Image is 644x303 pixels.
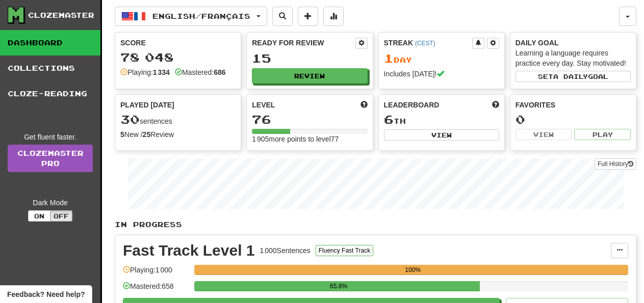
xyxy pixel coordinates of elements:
div: 15 [252,52,367,65]
div: Mastered: 658 [123,281,189,298]
span: Score more points to level up [360,100,368,110]
span: Played [DATE] [120,100,174,110]
div: Mastered: [175,67,226,77]
div: Learning a language requires practice every day. Stay motivated! [516,48,631,68]
button: Add sentence to collection [298,7,318,26]
strong: 686 [214,68,225,76]
span: This week in points, UTC [492,100,499,110]
div: 1 000 Sentences [260,245,311,256]
span: 6 [384,112,394,126]
strong: 1 334 [153,68,170,76]
span: English / Français [152,12,250,20]
div: Ready for Review [252,38,355,48]
div: 1 905 more points to level 77 [252,134,367,144]
div: Includes [DATE]! [384,69,499,79]
a: ClozemasterPro [8,145,93,172]
div: Clozemaster [28,10,94,20]
div: 0 [516,113,631,126]
div: Fast Track Level 1 [123,243,255,258]
span: Level [252,100,275,110]
span: Leaderboard [384,100,440,110]
span: a daily [553,73,588,80]
strong: 5 [120,130,124,139]
div: sentences [120,113,236,126]
span: Open feedback widget [7,289,85,299]
p: In Progress [115,219,636,230]
div: Score [120,38,236,48]
div: Day [384,52,499,65]
button: Fluency Fast Track [316,245,373,256]
div: 100% [197,265,628,275]
button: Play [574,129,631,140]
div: Playing: 1 000 [123,265,189,282]
button: On [28,210,50,222]
strong: 25 [143,130,151,139]
button: View [384,129,499,141]
button: Full History [595,158,636,170]
div: th [384,113,499,126]
a: (CEST) [415,40,435,47]
button: Review [252,68,367,84]
div: Playing: [120,67,170,77]
span: 30 [120,112,140,126]
div: 78 048 [120,51,236,64]
div: Streak [384,38,472,48]
div: Dark Mode [8,198,93,208]
span: 1 [384,51,394,65]
div: New / Review [120,129,236,140]
div: Favorites [516,100,631,110]
button: View [516,129,572,140]
button: Seta dailygoal [516,71,631,82]
div: Get fluent faster. [8,132,93,142]
div: 65.8% [197,281,480,291]
button: Off [50,210,72,222]
button: More stats [323,7,344,26]
div: Daily Goal [516,38,631,48]
div: 76 [252,113,367,126]
button: Search sentences [272,7,293,26]
button: English/Français [115,7,267,26]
